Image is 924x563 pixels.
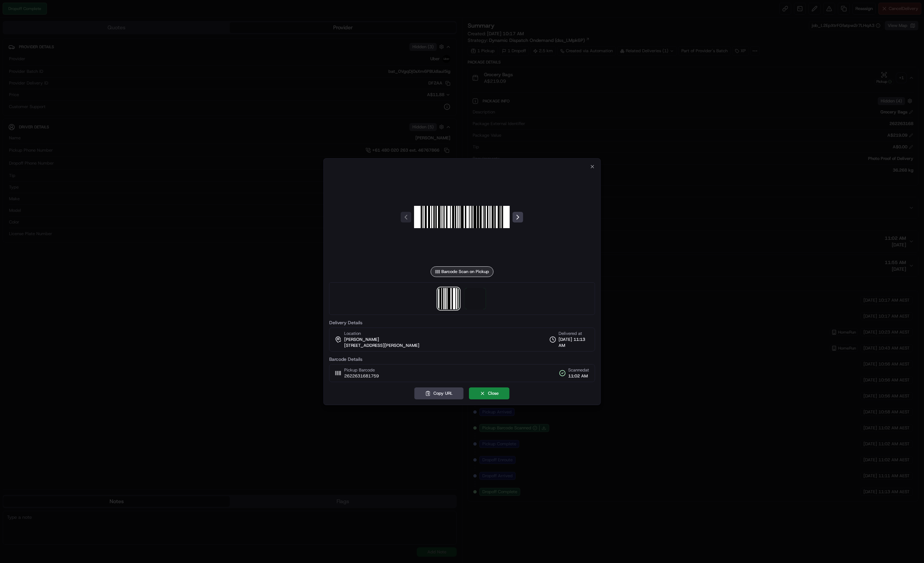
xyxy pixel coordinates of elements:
img: barcode_scan_on_pickup image [438,288,459,309]
a: Powered byPylon [47,113,81,118]
button: Close [469,387,510,399]
button: Copy URL [414,387,464,399]
img: Nash [7,7,20,20]
div: We're available if you need us! [23,70,84,76]
span: Pickup Barcode [344,367,379,373]
span: Knowledge Base [13,97,51,103]
img: barcode_scan_on_pickup image [414,169,510,265]
div: Barcode Scan on Pickup [430,266,493,277]
input: Clear [17,43,110,50]
a: 📗Knowledge Base [4,94,54,106]
span: [PERSON_NAME] [344,337,379,343]
button: Start new chat [113,66,121,74]
span: API Documentation [63,97,107,103]
span: Pylon [66,113,81,118]
span: 2622631681759 [344,373,379,379]
div: Start new chat [23,64,109,70]
p: Welcome 👋 [7,27,121,38]
div: 💻 [56,97,62,103]
span: 11:02 AM [568,373,589,379]
span: [DATE] 11:13 AM [559,337,589,349]
label: Delivery Details [329,320,595,325]
span: Scanned at [568,367,589,373]
span: Location [344,331,361,337]
a: 💻API Documentation [54,94,110,106]
img: 1736555255976-a54dd68f-1ca7-489b-9aae-adbdc363a1c4 [7,64,19,76]
div: 📗 [7,97,12,103]
span: Delivered at [559,331,589,337]
span: [STREET_ADDRESS][PERSON_NAME] [344,343,419,349]
label: Barcode Details [329,357,595,361]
